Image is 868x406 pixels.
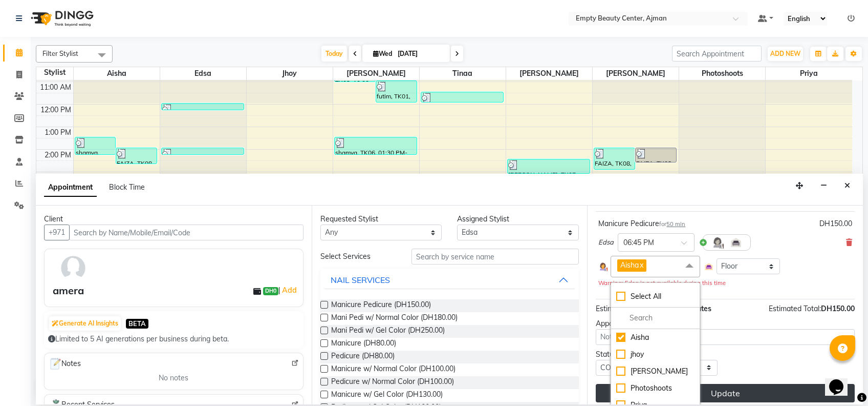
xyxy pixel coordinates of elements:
small: Warning: Edsa is not available during this time [598,279,726,287]
div: jhoy [616,349,694,360]
span: Photoshoots [679,67,765,80]
input: Search Appointment [672,46,762,62]
span: Manicure w/ Normal Color (DH100.00) [331,363,455,376]
span: Estimated Total: [769,304,821,313]
div: Select Services [313,251,404,262]
span: Mani Pedi w/ Gel Color (DH250.00) [331,325,445,338]
span: Pedicure w/ Normal Color (DH100.00) [331,376,454,389]
a: Add [280,284,298,296]
button: Close [840,178,855,194]
span: Notes [49,357,81,371]
img: Hairdresser.png [711,236,724,249]
button: NAIL SERVICES [324,271,575,289]
span: 50 min [666,220,685,228]
span: [PERSON_NAME] [506,67,592,80]
div: amera [53,283,84,298]
div: FAIZA, TK08, 02:00 PM-02:40 PM, Hair Treatment (Organic) [636,148,676,162]
span: Aisha [620,260,639,270]
div: [PERSON_NAME] [616,366,694,377]
small: for [659,220,685,228]
span: Manicure w/ Gel Color (DH130.00) [331,389,443,402]
span: jhoy [247,67,333,80]
input: Search by Name/Mobile/Email/Code [69,225,303,240]
div: Assigned Stylist [457,214,579,225]
span: Estimated Service Time: [596,304,674,313]
span: | [278,284,298,296]
div: shaima, TK04, 12:00 PM-12:20 PM, Cut and File [162,104,244,110]
div: Aisha [616,332,694,343]
div: FAIZA, TK08, 02:00 PM-02:20 PM, Cut and File [162,148,244,154]
span: Pedicure (DH80.00) [331,351,395,363]
span: Wed [371,50,395,57]
div: NAIL SERVICES [331,274,390,286]
div: Limited to 5 AI generations per business during beta. [48,334,299,344]
img: Hairdresser.png [598,262,607,271]
iframe: chat widget [825,365,858,396]
div: 2:00 PM [42,150,73,160]
div: Client [44,214,303,225]
div: DH150.00 [819,218,852,229]
a: x [639,260,643,270]
div: FAIZA, TK08, 02:00 PM-02:45 PM, Cut and File,Normal Color [116,148,157,164]
span: Appointment [44,178,97,197]
span: Block Time [109,182,145,192]
span: Tinaa [420,67,506,80]
span: Manicure Pedicure (DH150.00) [331,299,431,312]
button: ADD NEW [768,47,803,61]
div: Manicure Pedicure [598,218,685,229]
div: Requested Stylist [320,214,442,225]
button: Update [596,384,855,402]
div: FAIZA, TK08, 02:00 PM-03:00 PM, Hair Treatment (Organic) + Blow Dry [594,148,635,169]
input: multiselect-search [616,313,694,323]
span: ADD NEW [770,50,800,57]
div: Stylist [36,67,73,78]
div: woojud, TK03, 11:30 AM-12:00 PM, Hair Wash [421,92,503,102]
div: 12:00 PM [38,105,73,115]
img: avatar [58,253,88,283]
span: No notes [159,373,188,383]
div: Photoshoots [616,383,694,394]
span: [PERSON_NAME] [593,67,679,80]
img: Interior.png [730,236,742,249]
img: Interior.png [704,262,713,271]
div: Appointment Notes [596,318,855,329]
div: shamya, TK06, 01:30 PM-02:20 PM, Manicure Pedicure [75,137,116,154]
img: logo [26,4,96,33]
div: Status [596,349,718,360]
span: Aisha [74,67,160,80]
div: 11:00 AM [38,82,73,93]
span: Edsa [598,237,614,248]
div: shamya, TK06, 01:30 PM-02:20 PM, Manicure Pedicure [335,137,417,154]
span: [PERSON_NAME] [333,67,419,80]
div: 1:00 PM [42,127,73,138]
input: Search by service name [411,249,579,265]
span: DH0 [263,287,278,295]
div: 3:00 PM [42,172,73,183]
span: Today [321,46,347,62]
div: [PERSON_NAME], TK07, 02:30 PM-03:10 PM, Hair Treatment (Organic) [508,159,590,173]
span: Filter Stylist [42,49,78,57]
span: Mani Pedi w/ Normal Color (DH180.00) [331,312,458,325]
button: Generate AI Insights [49,316,121,331]
span: BETA [126,319,148,329]
button: +971 [44,225,70,240]
span: Manicure (DH80.00) [331,338,396,351]
span: Priya [766,67,852,80]
div: Select All [616,291,694,302]
span: DH150.00 [821,304,855,313]
span: Edsa [160,67,246,80]
input: 2025-09-03 [395,46,446,62]
div: futim, TK01, 11:00 AM-12:00 PM, Normal Color [376,81,417,102]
